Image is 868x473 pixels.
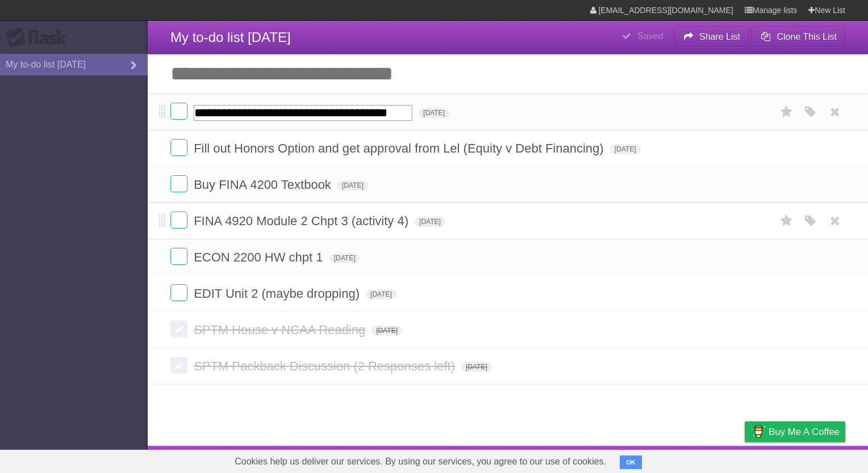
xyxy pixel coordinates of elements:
[730,449,759,470] a: Privacy
[774,449,845,470] a: Suggest a feature
[637,31,663,41] b: Saved
[594,449,617,470] a: About
[461,362,492,372] span: [DATE]
[752,27,845,47] button: Clone This List
[777,32,837,41] b: Clone This List
[170,175,187,192] label: Done
[674,27,749,47] button: Share List
[6,28,74,48] div: Flask
[745,421,845,442] a: Buy me a coffee
[691,449,716,470] a: Terms
[366,289,397,299] span: [DATE]
[194,359,458,373] span: SPTM Packback Discussion (2 Responses left)
[223,450,617,473] span: Cookies help us deliver our services. By using our services, you agree to our use of cookies.
[170,357,187,374] label: Done
[170,320,187,337] label: Done
[620,455,642,469] button: OK
[699,32,740,41] b: Share List
[769,422,840,442] span: Buy me a coffee
[337,180,368,191] span: [DATE]
[415,217,445,227] span: [DATE]
[170,284,187,301] label: Done
[170,139,187,156] label: Done
[610,144,641,154] span: [DATE]
[194,323,368,337] span: SPTM House v NCAA Reading
[170,212,187,229] label: Done
[750,422,766,441] img: Buy me a coffee
[419,108,449,118] span: [DATE]
[631,449,677,470] a: Developers
[194,286,362,301] span: EDIT Unit 2 (maybe dropping)
[194,141,606,155] span: Fill out Honors Option and get approval from Lel (Equity v Debt Financing)
[776,212,798,230] label: Star task
[194,178,334,192] span: Buy FINA 4200 Textbook
[170,29,291,45] span: My to-do list [DATE]
[329,253,360,263] span: [DATE]
[170,103,187,120] label: Done
[776,103,798,121] label: Star task
[170,248,187,265] label: Done
[194,214,411,228] span: FINA 4920 Module 2 Chpt 3 (activity 4)
[194,250,325,264] span: ECON 2200 HW chpt 1
[372,326,402,336] span: [DATE]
